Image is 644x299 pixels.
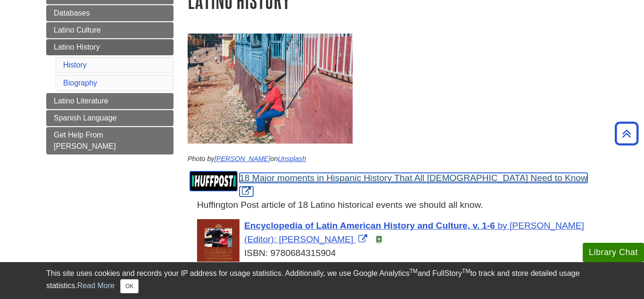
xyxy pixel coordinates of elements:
a: Get Help From [PERSON_NAME] [46,127,173,154]
button: Close [120,279,139,293]
span: Latino History [54,43,100,51]
button: Library Chat [583,243,644,262]
a: Link opens in new window [244,221,584,244]
a: Latino History [46,39,173,55]
span: Latino Literature [54,97,108,105]
sup: TM [409,268,417,274]
span: Spanish Language [54,114,116,122]
img: Cover Art [197,219,239,278]
span: by [497,221,507,231]
a: Spanish Language [46,110,173,126]
span: Get Help From [PERSON_NAME] [54,131,116,150]
div: Huffington Post article of 18 Latino historical events we should all know. [197,198,598,212]
a: Databases [46,5,173,21]
a: Latino Literature [46,93,173,109]
div: ISBN: 9780684315904 [197,247,598,260]
span: Latino Culture [54,26,101,34]
a: History [63,61,87,69]
a: [PERSON_NAME] [215,155,270,162]
img: e-Book [375,236,383,243]
span: Encyclopedia of Latin American History and Culture, v. 1-6 [244,221,495,231]
a: Link opens in new window [239,173,587,196]
div: This site uses cookies and records your IP address for usage statistics. Additionally, we use Goo... [46,268,598,293]
a: Latino Culture [46,22,173,38]
a: Read More [77,282,115,290]
span: Databases [54,9,90,17]
a: Unsplash [278,155,306,162]
img: Street & Balconies [188,34,353,144]
a: Biography [63,79,97,87]
sup: TM [462,268,470,274]
p: Photo by on [188,154,598,164]
div: Publication Date: [DATE] [197,260,598,274]
span: [PERSON_NAME] (Editor); [PERSON_NAME] [244,221,584,244]
a: Back to Top [611,127,642,140]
